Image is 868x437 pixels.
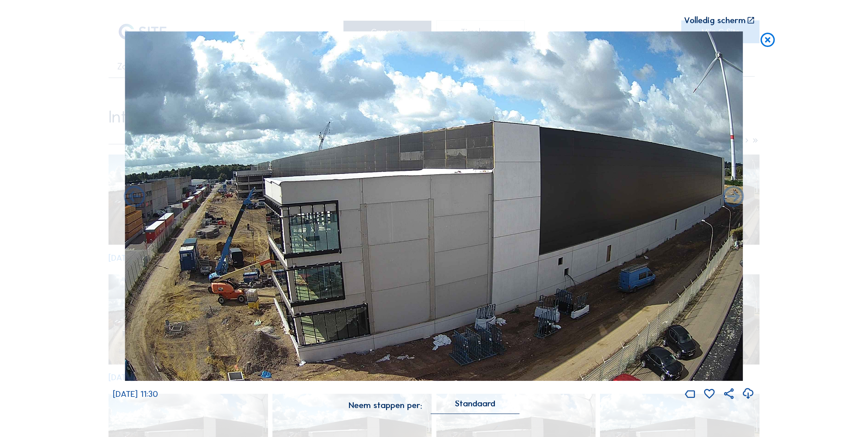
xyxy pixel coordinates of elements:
[125,31,743,381] img: Image
[721,184,746,210] i: Back
[455,401,495,407] div: Standaard
[431,401,519,413] div: Standaard
[122,184,147,210] i: Forward
[349,401,422,410] div: Neem stappen per:
[113,389,158,400] span: [DATE] 11:30
[684,16,746,25] div: Volledig scherm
